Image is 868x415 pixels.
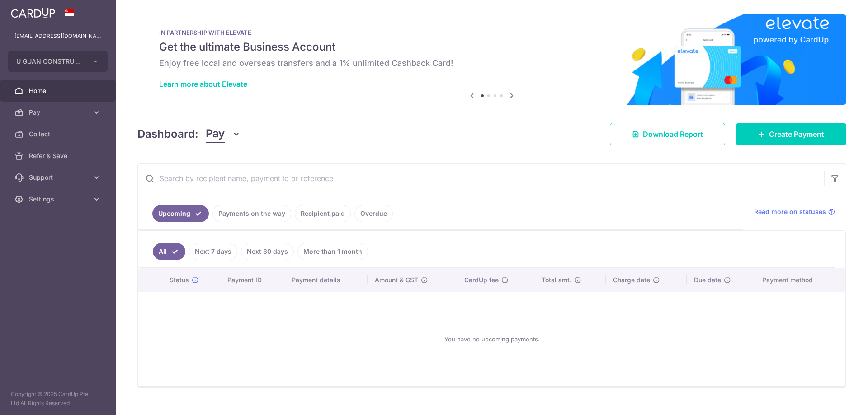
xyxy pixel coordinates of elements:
[159,40,825,54] h5: Get the ultimate Business Account
[736,123,846,145] a: Create Payment
[29,108,89,117] span: Pay
[754,207,835,216] a: Read more on statuses
[212,205,291,222] a: Payments on the way
[29,130,89,139] span: Collect
[8,51,108,72] button: U GUAN CONSTRUCTION PTE. LTD.
[241,243,294,260] a: Next 30 days
[14,32,101,41] p: [EMAIL_ADDRESS][DOMAIN_NAME]
[354,205,393,222] a: Overdue
[542,275,571,284] span: Total amt.
[159,29,825,36] p: IN PARTNERSHIP WITH ELEVATE
[152,205,209,222] a: Upcoming
[295,205,351,222] a: Recipient paid
[284,268,368,292] th: Payment details
[159,58,825,69] h6: Enjoy free local and overseas transfers and a 1% unlimited Cashback Card!
[206,126,225,143] span: Pay
[643,129,703,140] span: Download Report
[610,123,725,145] a: Download Report
[694,275,721,284] span: Due date
[137,126,198,142] h4: Dashboard:
[220,268,284,292] th: Payment ID
[170,275,189,284] span: Status
[16,57,83,66] span: U GUAN CONSTRUCTION PTE. LTD.
[29,86,89,95] span: Home
[159,79,247,89] a: Learn more about Elevate
[189,243,237,260] a: Next 7 days
[149,299,835,379] div: You have no upcoming payments.
[297,243,368,260] a: More than 1 month
[375,275,418,284] span: Amount & GST
[769,129,824,140] span: Create Payment
[138,164,824,193] input: Search by recipient name, payment id or reference
[137,14,846,105] img: Renovation banner
[754,207,826,216] span: Read more on statuses
[11,7,55,18] img: CardUp
[29,173,89,182] span: Support
[206,126,241,143] button: Pay
[153,243,185,260] a: All
[613,275,650,284] span: Charge date
[29,151,89,160] span: Refer & Save
[29,195,89,204] span: Settings
[755,268,845,292] th: Payment method
[464,275,499,284] span: CardUp fee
